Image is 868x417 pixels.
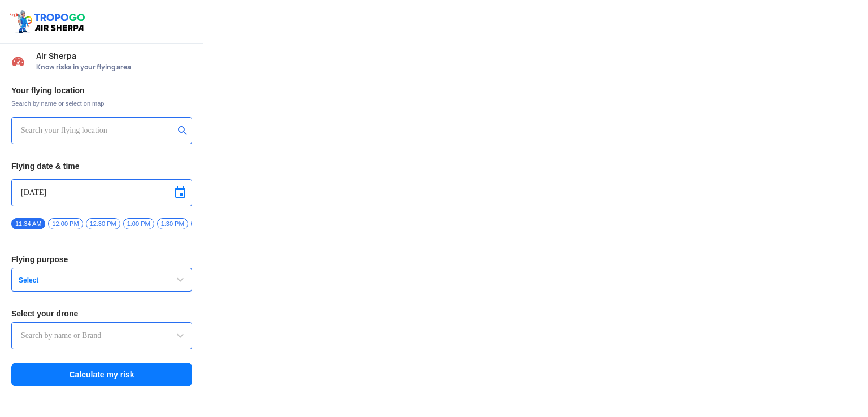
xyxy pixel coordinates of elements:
h3: Select your drone [11,310,192,318]
span: Select [14,276,155,285]
span: Search by name or select on map [11,99,192,108]
img: ic_tgdronemaps.svg [8,8,89,34]
span: 11:34 AM [11,218,45,229]
span: 12:00 PM [48,218,83,229]
input: Search by name or Brand [21,329,183,342]
img: Risk Scores [11,54,25,68]
input: Select Date [21,186,183,199]
span: Air Sherpa [36,51,192,60]
h3: Flying date & time [11,162,192,170]
button: Calculate my risk [11,363,192,386]
span: 12:30 PM [86,218,120,229]
span: 1:30 PM [157,218,188,229]
h3: Your flying location [11,86,192,94]
span: Know risks in your flying area [36,63,192,72]
span: 1:00 PM [123,218,154,229]
h3: Flying purpose [11,255,192,263]
span: 2:00 PM [191,218,222,229]
button: Select [11,268,192,292]
input: Search your flying location [21,124,174,137]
